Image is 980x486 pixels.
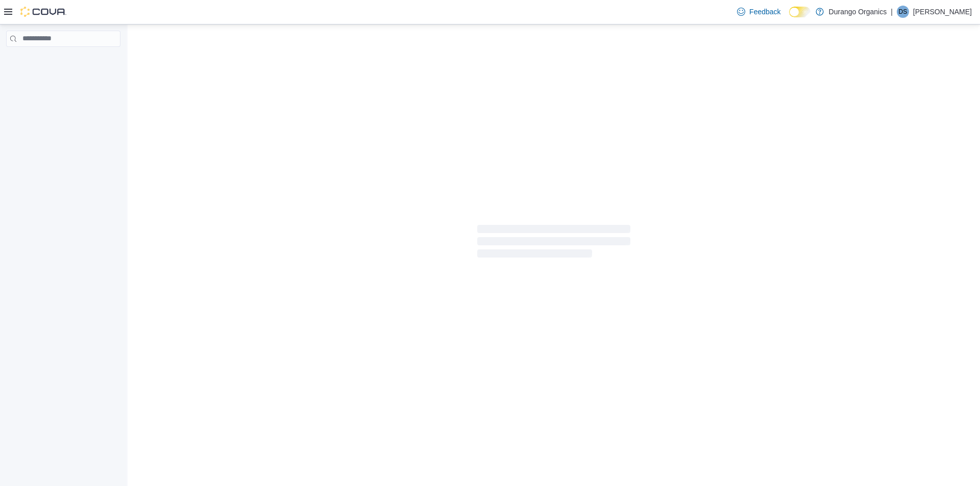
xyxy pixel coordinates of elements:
[789,7,811,17] input: Dark Mode
[913,6,972,18] p: [PERSON_NAME]
[899,6,908,18] span: DS
[829,6,887,18] p: Durango Organics
[749,7,780,17] span: Feedback
[891,6,893,18] p: |
[789,17,790,18] span: Dark Mode
[20,7,66,17] img: Cova
[477,227,630,260] span: Loading
[733,2,785,22] a: Feedback
[6,49,120,73] nav: Complex example
[897,6,909,18] div: Devon Smith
